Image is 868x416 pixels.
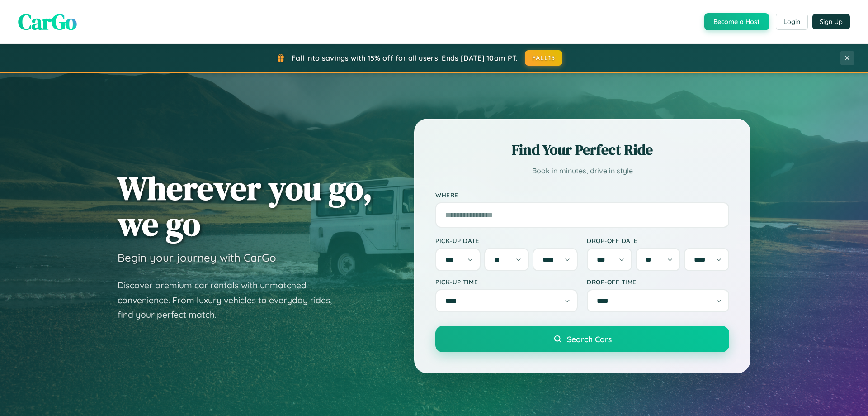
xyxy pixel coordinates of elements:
h2: Find Your Perfect Ride [435,140,729,160]
span: Fall into savings with 15% off for all users! Ends [DATE] 10am PT. [292,53,518,62]
button: FALL15 [525,50,563,66]
label: Pick-up Date [435,237,578,244]
p: Discover premium car rentals with unmatched convenience. From luxury vehicles to everyday rides, ... [118,278,344,322]
h1: Wherever you go, we go [118,170,373,242]
label: Drop-off Time [587,278,729,286]
p: Book in minutes, drive in style [435,164,729,177]
button: Search Cars [435,326,729,352]
span: Search Cars [567,334,612,344]
button: Become a Host [704,13,769,30]
label: Pick-up Time [435,278,578,286]
label: Where [435,191,729,199]
label: Drop-off Date [587,237,729,244]
button: Login [776,14,808,30]
span: CarGo [18,7,77,37]
h3: Begin your journey with CarGo [118,251,276,264]
button: Sign Up [812,14,850,29]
